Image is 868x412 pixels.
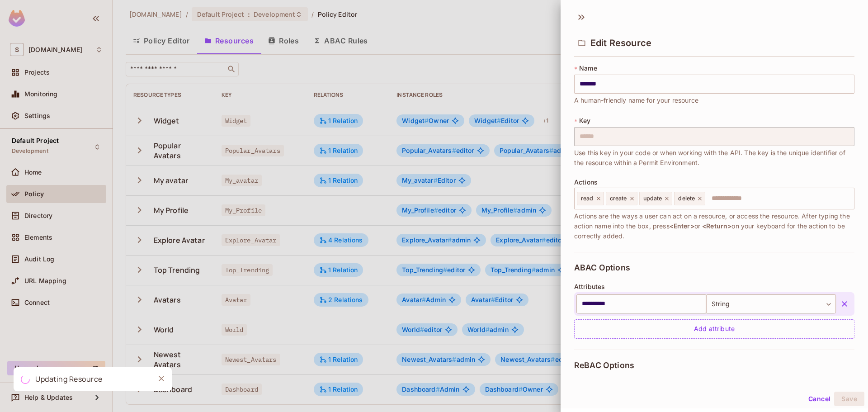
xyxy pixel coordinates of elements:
[805,392,834,406] button: Cancel
[643,195,662,202] span: update
[834,392,864,406] button: Save
[706,294,836,313] div: String
[639,192,673,205] div: update
[574,95,698,105] span: A human-friendly name for your resource
[577,192,604,205] div: read
[574,319,854,339] div: Add attribute
[35,374,103,385] div: Updating Resource
[610,195,627,202] span: create
[574,148,854,168] span: Use this key in your code or when working with the API. The key is the unique identifier of the r...
[574,361,634,370] span: ReBAC Options
[579,117,590,124] span: Key
[574,263,630,272] span: ABAC Options
[574,283,605,290] span: Attributes
[606,192,637,205] div: create
[678,195,695,202] span: delete
[702,222,731,230] span: <Return>
[574,179,598,186] span: Actions
[581,195,594,202] span: read
[579,65,597,72] span: Name
[670,222,694,230] span: <Enter>
[590,38,651,48] span: Edit Resource
[155,372,168,385] button: Close
[674,192,705,205] div: delete
[574,211,854,241] span: Actions are the ways a user can act on a resource, or access the resource. After typing the actio...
